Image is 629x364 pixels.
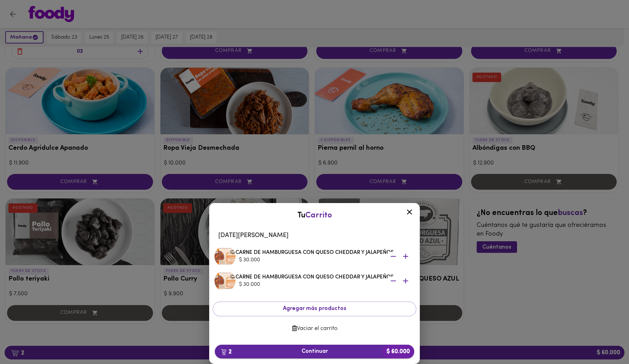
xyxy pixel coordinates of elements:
[239,281,379,288] div: $ 30.000
[217,347,236,356] b: 2
[236,249,415,264] div: CARNE DE HAMBURGUESA CON QUESO CHEDDAR Y JALAPEÑOS
[216,210,413,221] div: Tu
[215,345,414,358] button: 2Continuar$ 60.000
[236,274,415,289] div: CARNE DE HAMBURGUESA CON QUESO CHEDDAR Y JALAPEÑOS
[221,349,226,356] img: cart.png
[214,270,236,291] img: CARNE DE HAMBURGUESA CON QUESO CHEDDAR Y JALAPEÑOS
[213,302,416,316] button: Agregar más productos
[220,348,409,355] span: Continuar
[305,211,332,220] span: Carrito
[219,305,410,312] span: Agregar más productos
[382,345,414,358] b: $ 60.000
[214,246,236,267] img: CARNE DE HAMBURGUESA CON QUESO CHEDDAR Y JALAPEÑOS
[239,256,379,264] div: $ 30.000
[218,325,411,332] span: Vaciar el carrito
[213,322,416,336] button: Vaciar el carrito
[213,227,416,244] li: [DATE][PERSON_NAME]
[588,323,622,357] iframe: Messagebird Livechat Widget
